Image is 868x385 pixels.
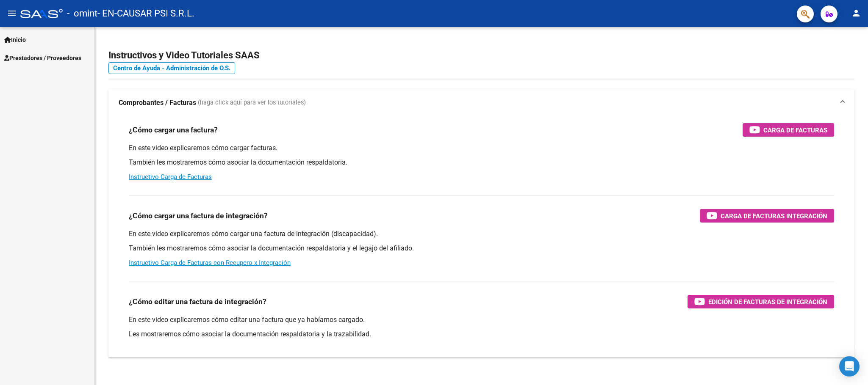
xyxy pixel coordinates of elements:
a: Instructivo Carga de Facturas [129,173,212,181]
p: En este video explicaremos cómo editar una factura que ya habíamos cargado. [129,315,834,324]
mat-icon: person [851,8,861,18]
div: Comprobantes / Facturas (haga click aquí para ver los tutoriales) [108,116,854,357]
span: Carga de Facturas [763,125,827,135]
span: Carga de Facturas Integración [721,211,827,221]
strong: Comprobantes / Facturas [119,98,196,107]
span: Inicio [4,35,26,44]
span: - omint [67,4,97,23]
p: También les mostraremos cómo asociar la documentación respaldatoria y el legajo del afiliado. [129,244,834,253]
button: Edición de Facturas de integración [688,295,834,308]
mat-expansion-panel-header: Comprobantes / Facturas (haga click aquí para ver los tutoriales) [108,89,854,116]
h3: ¿Cómo editar una factura de integración? [129,296,266,308]
button: Carga de Facturas [743,123,834,137]
span: (haga click aquí para ver los tutoriales) [198,98,306,107]
a: Centro de Ayuda - Administración de O.S. [108,62,235,74]
div: Open Intercom Messenger [839,356,860,377]
mat-icon: menu [7,8,17,18]
p: También les mostraremos cómo asociar la documentación respaldatoria. [129,158,834,167]
h3: ¿Cómo cargar una factura? [129,124,218,136]
p: Les mostraremos cómo asociar la documentación respaldatoria y la trazabilidad. [129,330,834,339]
span: Edición de Facturas de integración [708,297,827,307]
button: Carga de Facturas Integración [700,209,834,223]
span: Prestadores / Proveedores [4,53,81,63]
span: - EN-CAUSAR PSI S.R.L. [97,4,194,23]
p: En este video explicaremos cómo cargar una factura de integración (discapacidad). [129,229,834,239]
a: Instructivo Carga de Facturas con Recupero x Integración [129,259,291,267]
h2: Instructivos y Video Tutoriales SAAS [108,47,854,63]
h3: ¿Cómo cargar una factura de integración? [129,210,268,222]
p: En este video explicaremos cómo cargar facturas. [129,143,834,153]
